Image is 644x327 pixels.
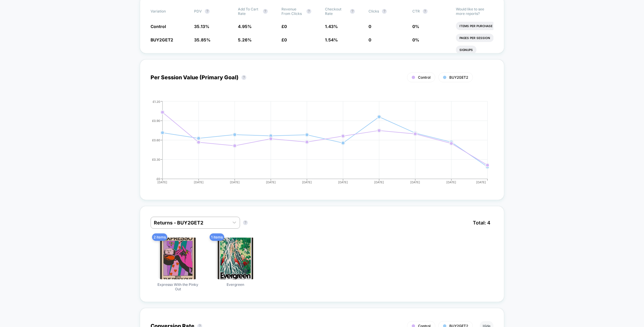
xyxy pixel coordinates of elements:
span: 1 items [210,233,224,241]
span: 2 items [152,233,167,241]
span: Expresso With the Pinky Out [156,282,200,291]
span: 5.26 % [238,37,252,42]
span: Evergreen [227,282,244,287]
span: PDV [194,9,202,13]
tspan: [DATE] [302,180,312,184]
tspan: [DATE] [230,180,240,184]
tspan: [DATE] [338,180,348,184]
span: 0 % [412,24,419,29]
span: Variation [151,7,183,16]
span: £ [281,37,287,42]
tspan: [DATE] [266,180,276,184]
span: 4.95 % [238,24,252,29]
button: ? [306,9,311,14]
tspan: [DATE] [157,180,167,184]
span: 35.85 % [194,37,210,42]
tspan: [DATE] [194,180,204,184]
span: Clicks [369,9,379,13]
button: ? [263,9,268,14]
span: 0 [284,24,287,29]
span: 1.54 % [325,37,338,42]
div: PER_SESSION_VALUE [145,100,487,189]
span: CTR [412,9,420,13]
span: BUY2GET2 [151,37,173,42]
button: ? [382,9,387,14]
tspan: £0.30 [152,157,160,161]
span: 35.13 % [194,24,209,29]
span: Control [418,75,431,80]
tspan: £0.90 [152,119,160,122]
li: Pages Per Session [456,34,494,42]
tspan: [DATE] [446,180,456,184]
span: 0 % [412,37,419,42]
button: ? [350,9,355,14]
button: ? [423,9,428,14]
img: Expresso With the Pinky Out [157,238,199,279]
tspan: £0 [157,177,160,180]
span: £ [281,24,287,29]
li: Items Per Purchase [456,22,496,30]
tspan: £1.20 [153,100,160,103]
span: 0 [284,37,287,42]
span: Control [151,24,166,29]
span: BUY2GET2 [449,75,468,80]
span: Total: 4 [470,217,493,229]
img: Evergreen [215,238,256,279]
tspan: [DATE] [374,180,384,184]
span: Add To Cart Rate [238,7,260,16]
li: Signups [456,46,476,54]
button: ? [241,75,246,80]
button: ? [243,220,248,225]
p: Would like to see more reports? [456,7,493,16]
tspan: [DATE] [410,180,420,184]
span: Revenue From Clicks [281,7,304,16]
span: Checkout Rate [325,7,347,16]
span: 1.43 % [325,24,338,29]
span: 0 [369,37,371,42]
button: ? [205,9,210,14]
tspan: [DATE] [476,180,486,184]
tspan: £0.60 [152,138,160,142]
span: 0 [369,24,371,29]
